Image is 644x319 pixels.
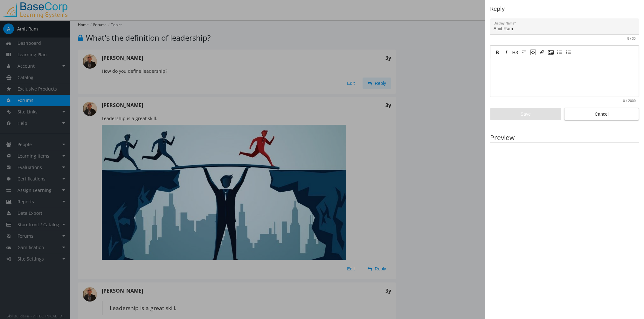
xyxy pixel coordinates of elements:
span: Cancel [570,108,634,120]
md-italic: Italic [502,49,511,55]
md-image: Image [546,49,555,55]
md-ordered-list: Ordered List [564,49,573,55]
button: Save [490,108,561,120]
md-quote: Quote [520,49,529,55]
button: Cancel [564,108,639,120]
md-code: Code [529,49,537,55]
md-link: Link [537,49,546,55]
legend: Preview [490,133,639,143]
md-header: Header [511,49,520,55]
mat-hint: 8 / 30 [627,37,635,41]
span: 0 / 2000 [623,98,636,103]
md-unordered-list: Unordered List [555,49,564,55]
md-bold: Bold [493,49,502,55]
span: Save [495,108,556,120]
h2: Reply [490,6,639,12]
